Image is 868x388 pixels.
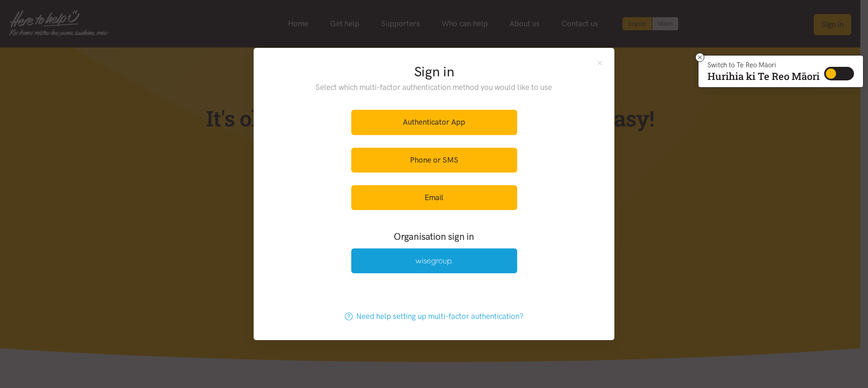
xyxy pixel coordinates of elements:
[596,59,604,66] button: Close
[708,72,820,80] p: Hurihia ki Te Reo Māori
[415,258,453,266] img: Wise Group
[297,81,571,93] p: Select which multi-factor authentication method you would like to use
[351,148,517,173] a: Phone or SMS
[335,304,533,329] a: Need help setting up multi-factor authentication?
[297,62,571,81] h2: Sign in
[326,230,542,243] h3: Organisation sign in
[351,185,517,210] a: Email
[351,110,517,135] a: Authenticator App
[708,62,820,68] p: Switch to Te Reo Māori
